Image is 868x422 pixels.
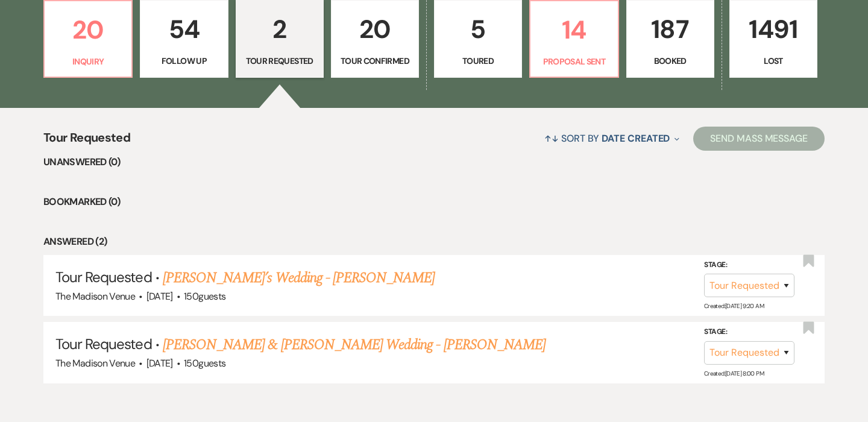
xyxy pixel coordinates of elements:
[704,259,794,272] label: Stage:
[52,55,124,68] p: Inquiry
[704,326,794,339] label: Stage:
[43,234,825,250] li: Answered (2)
[55,268,152,286] span: Tour Requested
[737,9,810,49] p: 1491
[693,127,825,151] button: Send Mass Message
[538,10,610,50] p: 14
[184,357,225,370] span: 150 guests
[244,54,316,68] p: Tour Requested
[634,9,706,49] p: 187
[163,267,435,289] a: [PERSON_NAME]’s Wedding - [PERSON_NAME]
[442,9,514,49] p: 5
[43,128,130,154] span: Tour Requested
[55,357,135,370] span: The Madison Venue
[442,54,514,68] p: Toured
[148,54,220,68] p: Follow Up
[43,154,825,170] li: Unanswered (0)
[55,335,152,353] span: Tour Requested
[148,9,220,49] p: 54
[737,54,810,68] p: Lost
[538,55,610,68] p: Proposal Sent
[43,194,825,210] li: Bookmarked (0)
[544,132,559,145] span: ↑↓
[52,10,124,50] p: 20
[244,9,316,49] p: 2
[704,302,764,310] span: Created: [DATE] 9:20 AM
[146,290,173,303] span: [DATE]
[339,9,411,49] p: 20
[146,357,173,370] span: [DATE]
[704,370,764,377] span: Created: [DATE] 8:00 PM
[184,290,225,303] span: 150 guests
[602,132,670,145] span: Date Created
[339,54,411,68] p: Tour Confirmed
[634,54,706,68] p: Booked
[163,334,546,356] a: [PERSON_NAME] & [PERSON_NAME] Wedding - [PERSON_NAME]
[55,290,135,303] span: The Madison Venue
[539,122,684,154] button: Sort By Date Created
